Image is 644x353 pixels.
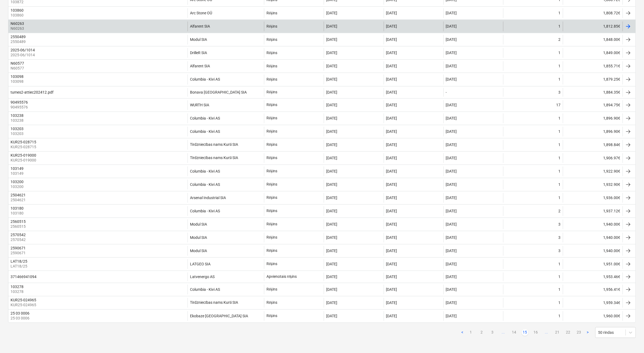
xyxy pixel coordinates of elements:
[190,209,220,213] div: Columbia - Kivi AS
[11,263,28,269] p: LAT18/25
[11,206,24,210] div: 103180
[266,262,277,266] div: Rēķins
[559,235,561,240] div: 3
[11,285,24,289] div: 103278
[563,311,623,321] div: 1,960.00€
[563,298,623,308] div: 1,959.34€
[559,24,561,28] div: 1
[559,90,561,94] div: 3
[563,48,623,58] div: 1,849.00€
[266,37,277,42] div: Rēķins
[266,182,277,187] div: Rēķins
[386,249,397,253] div: [DATE]
[326,129,337,134] div: [DATE]
[386,116,397,120] div: [DATE]
[11,224,27,229] p: 2560515
[386,64,397,68] div: [DATE]
[11,166,24,171] div: 103149
[585,329,591,336] a: Next page
[326,37,337,42] div: [DATE]
[11,210,25,216] p: 103180
[190,64,210,68] div: Alfarent SIA
[559,314,561,318] div: 1
[559,249,561,253] div: 3
[468,329,474,336] a: Page 1
[386,37,397,42] div: [DATE]
[446,116,457,120] div: [DATE]
[266,222,277,226] div: Rēķins
[11,153,36,157] div: KUR25-019000
[543,329,550,336] a: ...
[559,129,561,134] div: 1
[446,196,457,200] div: [DATE]
[459,329,466,336] a: Previous page
[386,235,397,240] div: [DATE]
[326,116,337,120] div: [DATE]
[489,329,496,336] a: Page 3
[190,37,207,42] div: Modul SIA
[11,113,24,118] div: 103238
[563,219,623,229] div: 1,940.00€
[190,287,220,292] div: Columbia - Kivi AS
[386,156,397,160] div: [DATE]
[563,74,623,84] div: 1,879.25€
[266,169,277,173] div: Rēķins
[446,156,457,160] div: [DATE]
[11,131,25,136] p: 103203
[446,182,457,187] div: [DATE]
[563,285,623,294] div: 1,956.41€
[326,51,337,55] div: [DATE]
[559,222,561,226] div: 3
[563,140,623,150] div: 1,898.84€
[266,195,277,200] div: Rēķins
[326,64,337,68] div: [DATE]
[266,274,297,279] div: Apvienotais rēķins
[326,143,337,147] div: [DATE]
[11,48,35,52] div: 2025-06/1014
[11,104,29,110] p: 90495576
[386,11,397,15] div: [DATE]
[446,11,457,15] div: [DATE]
[563,193,623,203] div: 1,936.00€
[266,142,277,147] div: Rēķins
[190,169,220,173] div: Columbia - Kivi AS
[386,129,397,134] div: [DATE]
[11,21,24,26] div: N60263
[533,329,539,336] a: Page 16
[446,222,457,226] div: [DATE]
[563,21,623,31] div: 1,812.85€
[11,127,24,131] div: 103203
[554,329,561,336] a: Page 21
[11,289,25,294] p: 103278
[386,209,397,213] div: [DATE]
[11,35,26,39] div: 2550489
[563,206,623,216] div: 1,937.12€
[446,249,457,253] div: [DATE]
[563,35,623,44] div: 1,848.00€
[563,272,623,281] div: 1,953.46€
[446,287,457,292] div: [DATE]
[446,37,457,42] div: [DATE]
[190,142,238,147] div: Tirdzniecības nams Kurši SIA
[11,118,25,123] p: 103238
[190,182,220,187] div: Columbia - Kivi AS
[479,329,485,336] a: Page 2
[11,302,37,308] p: KUR25-024965
[446,103,457,107] div: [DATE]
[386,222,397,226] div: [DATE]
[563,113,623,123] div: 1,896.90€
[11,61,24,65] div: N60577
[326,90,337,94] div: [DATE]
[559,209,561,213] div: 2
[190,103,209,107] div: WURTH SIA
[190,262,211,266] div: LATGEO SIA
[563,153,623,163] div: 1,906.97€
[386,143,397,147] div: [DATE]
[326,314,337,318] div: [DATE]
[11,79,25,84] p: 103098
[576,329,582,336] a: Page 23
[326,24,337,28] div: [DATE]
[266,51,277,55] div: Rēķins
[563,180,623,189] div: 1,932.90€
